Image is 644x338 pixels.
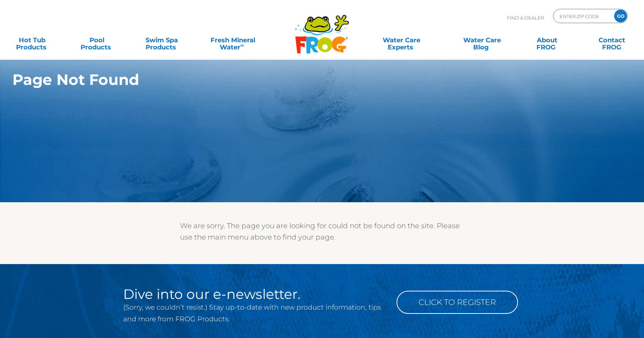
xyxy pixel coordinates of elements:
[240,42,244,48] sup: ∞
[507,9,544,27] p: Find A Dealer
[12,71,578,88] h1: Page Not Found
[559,11,607,21] input: Zip Code Form
[614,10,627,22] input: GO
[201,33,264,47] a: Fresh MineralWater∞
[522,33,572,47] a: AboutFROG
[72,33,122,47] a: PoolProducts
[137,33,187,47] a: Swim SpaProducts
[123,301,386,325] p: (Sorry, we couldn’t resist.) Stay up-to-date with new product information, tips and more from FRO...
[586,33,637,47] a: ContactFROG
[7,33,58,47] a: Hot TubProducts
[457,33,507,47] a: Water CareBlog
[397,291,518,314] a: Click to Register
[361,33,443,47] a: Water CareExperts
[180,220,464,243] p: We are sorry. The page you are looking for could not be found on the site. Please use the main me...
[123,287,386,301] h2: Dive into our e-newsletter.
